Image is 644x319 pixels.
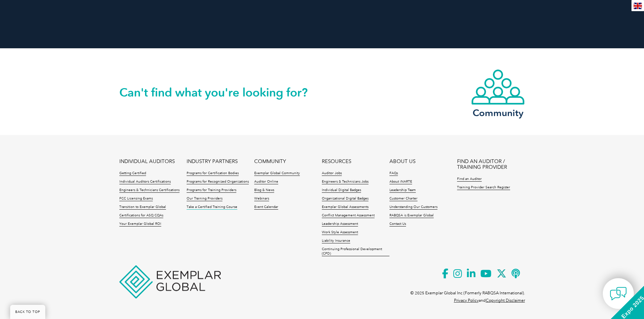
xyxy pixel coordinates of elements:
a: Privacy Policy [454,298,479,303]
a: Certifications for ASQ CQAs [119,213,163,218]
a: Auditor Online [254,180,278,184]
a: Our Training Providers [187,196,222,201]
a: Training Provider Search Register [457,185,510,190]
a: Leadership Assessment [322,222,358,227]
img: icon-community.webp [471,69,525,105]
a: BACK TO TOP [10,305,45,319]
a: Copyright Disclaimer [486,298,525,303]
a: About iNARTE [389,180,412,184]
a: Continuing Professional Development (CPD) [322,247,389,256]
a: Exemplar Global Community [254,171,300,176]
a: Exemplar Global Assessments [322,205,368,210]
a: Programs for Certification Bodies [187,171,239,176]
a: Contact Us [389,222,406,227]
img: contact-chat.png [610,285,627,302]
a: Auditor Jobs [322,171,342,176]
a: Liability Insurance [322,239,350,243]
a: Customer Charter [389,196,418,201]
a: FAQs [389,171,398,176]
a: Blog & News [254,188,274,193]
a: Take a Certified Training Course [187,205,237,210]
a: Your Exemplar Global ROI [119,222,161,227]
h3: Community [471,109,525,117]
a: Engineers & Technicians Certifications [119,188,180,193]
a: Work Style Assessment [322,230,358,235]
a: Engineers & Technicians Jobs [322,180,368,184]
p: © 2025 Exemplar Global Inc (Formerly RABQSA International). [410,289,525,297]
a: Transition to Exemplar Global [119,205,166,210]
a: Leadership Team [389,188,416,193]
a: Getting Certified [119,171,146,176]
a: INDIVIDUAL AUDITORS [119,159,175,164]
a: Programs for Recognized Organizations [187,180,249,184]
a: Community [471,69,525,117]
a: Webinars [254,196,269,201]
a: Programs for Training Providers [187,188,236,193]
a: COMMUNITY [254,159,286,164]
a: RESOURCES [322,159,351,164]
a: Conflict Management Assessment [322,213,375,218]
p: and [454,297,525,304]
img: en [634,3,642,9]
a: FIND AN AUDITOR / TRAINING PROVIDER [457,159,525,170]
h2: Can't find what you're looking for? [119,87,322,98]
a: Event Calendar [254,205,278,210]
a: RABQSA is Exemplar Global [389,213,434,218]
a: Find an Auditor [457,177,482,182]
a: Individual Auditors Certifications [119,180,171,184]
img: Exemplar Global [119,265,221,298]
a: Understanding Our Customers [389,205,437,210]
a: Organizational Digital Badges [322,196,368,201]
a: FCC Licensing Exams [119,196,153,201]
a: ABOUT US [389,159,415,164]
a: Individual Digital Badges [322,188,361,193]
a: INDUSTRY PARTNERS [187,159,238,164]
